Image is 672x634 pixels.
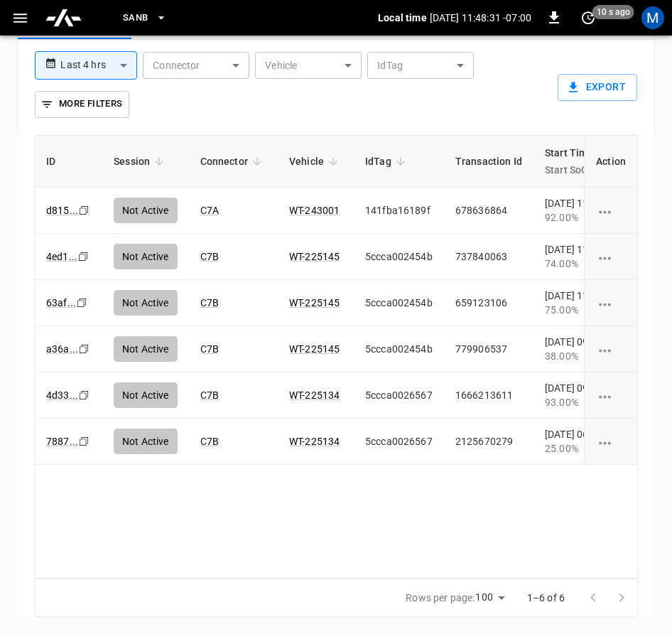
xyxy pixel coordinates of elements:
a: 4ed1... [46,251,77,262]
p: Start SoC [545,161,594,178]
div: [DATE] 09:11:28 [545,381,616,409]
div: Not Active [114,336,178,362]
td: 1666213611 [444,372,533,419]
div: Not Active [114,382,178,408]
button: More Filters [35,91,129,118]
td: 678636864 [444,188,533,234]
div: 38.00% [545,349,616,363]
td: 5ccca002454b [354,234,444,280]
button: Export [558,74,637,101]
div: [DATE] 06:56:02 [545,427,616,456]
div: copy [77,341,92,357]
div: copy [77,249,91,264]
span: Start TimeStart SoC [545,144,612,178]
div: Start Time [545,144,594,178]
span: Vehicle [289,153,342,170]
div: Not Active [114,290,178,316]
div: charging session options [596,296,626,310]
a: C7B [200,343,219,355]
div: [DATE] 09:50:07 [545,335,616,363]
a: C7B [200,251,219,262]
div: Not Active [114,198,178,223]
a: d815... [46,205,78,216]
div: copy [77,434,92,449]
span: 10 s ago [592,5,634,19]
th: Action [584,136,637,188]
div: charging session options [596,434,626,448]
a: 7887... [46,436,78,447]
div: copy [77,203,92,218]
div: sessions table [34,135,638,579]
div: 75.00% [545,303,616,317]
span: Session [114,153,168,170]
span: SanB [123,10,148,26]
td: 779906537 [444,326,533,372]
button: set refresh interval [577,6,600,29]
p: Local time [378,11,427,25]
td: 659123106 [444,280,533,326]
div: profile-icon [641,6,664,29]
td: 5ccca0026567 [354,419,444,465]
td: 2125670279 [444,419,533,465]
div: Not Active [114,244,178,269]
img: ampcontrol.io logo [45,4,82,31]
span: Connector [200,153,266,170]
th: ID [35,136,102,188]
div: charging session options [596,203,626,217]
div: [DATE] 11:16:03 [545,242,616,271]
td: 737840063 [444,234,533,280]
div: copy [75,295,90,311]
p: Rows per page: [406,591,475,605]
a: WT-225134 [289,436,340,447]
div: copy [77,387,92,403]
a: a36a... [46,343,78,355]
div: 100 [475,587,509,608]
div: charging session options [596,249,626,264]
p: [DATE] 11:48:31 -07:00 [430,11,531,25]
button: SanB [117,4,173,32]
td: 5ccca0026567 [354,372,444,419]
a: 4d33... [46,389,78,401]
div: 92.00% [545,210,616,225]
a: 63af... [46,297,76,308]
span: IdTag [365,153,410,170]
div: [DATE] 11:05:17 [545,289,616,317]
th: Transaction Id [444,136,533,188]
div: 74.00% [545,257,616,271]
div: charging session options [596,388,626,402]
a: WT-225145 [289,297,340,308]
div: charging session options [596,342,626,356]
div: [DATE] 11:29:08 [545,196,616,225]
div: 25.00% [545,441,616,456]
a: WT-225134 [289,389,340,401]
a: C7B [200,389,219,401]
a: C7B [200,297,219,308]
a: WT-225145 [289,251,340,262]
p: 1–6 of 6 [527,591,565,605]
a: C7A [200,205,219,216]
a: WT-225145 [289,343,340,355]
div: Last 4 hrs [60,52,137,79]
td: 141fba16189f [354,188,444,234]
td: 5ccca002454b [354,280,444,326]
a: C7B [200,436,219,447]
div: 93.00% [545,395,616,409]
div: Not Active [114,429,178,454]
a: WT-243001 [289,205,340,216]
td: 5ccca002454b [354,326,444,372]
